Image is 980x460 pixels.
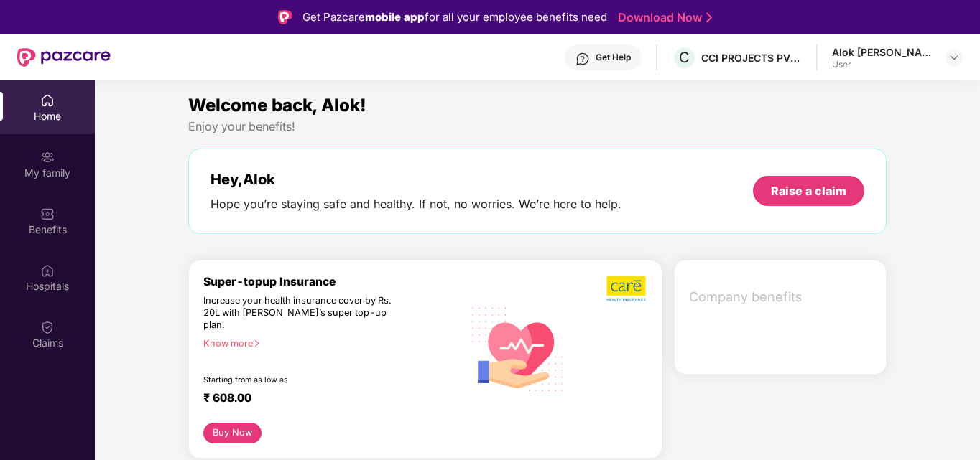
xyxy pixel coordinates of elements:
img: svg+xml;base64,PHN2ZyBpZD0iQmVuZWZpdHMiIHhtbG5zPSJodHRwOi8vd3d3LnczLm9yZy8yMDAwL3N2ZyIgd2lkdGg9Ij... [40,207,55,221]
span: right [253,339,261,347]
div: Super-topup Insurance [203,275,463,288]
span: Welcome back, Alok! [188,95,366,116]
div: Raise a claim [771,183,846,199]
button: Buy Now [203,423,262,443]
img: b5dec4f62d2307b9de63beb79f102df3.png [606,275,647,302]
div: Alok [PERSON_NAME] [832,45,933,59]
div: Hope you’re staying safe and healthy. If not, no worries. We’re here to help. [211,197,621,212]
div: CCI PROJECTS PVT LTD [701,51,802,65]
img: svg+xml;base64,PHN2ZyBpZD0iSG9zcGl0YWxzIiB4bWxucz0iaHR0cDovL3d3dy53My5vcmcvMjAwMC9zdmciIHdpZHRoPS... [40,263,55,278]
img: Stroke [706,10,712,25]
div: Get Pazcare for all your employee benefits need [302,9,607,26]
img: svg+xml;base64,PHN2ZyBpZD0iQ2xhaW0iIHhtbG5zPSJodHRwOi8vd3d3LnczLm9yZy8yMDAwL3N2ZyIgd2lkdGg9IjIwIi... [40,320,55,334]
div: Get Help [596,52,631,63]
div: Company benefits [680,278,886,316]
div: Know more [203,338,454,348]
div: Hey, Alok [211,171,621,188]
div: User [832,59,933,70]
img: New Pazcare Logo [17,48,111,67]
img: svg+xml;base64,PHN2ZyB3aWR0aD0iMjAiIGhlaWdodD0iMjAiIHZpZXdCb3g9IjAgMCAyMCAyMCIgZmlsbD0ibm9uZSIgeG... [40,150,55,164]
div: Enjoy your benefits! [188,119,887,134]
img: svg+xml;base64,PHN2ZyBpZD0iRHJvcGRvd24tMzJ4MzIiIHhtbG5zPSJodHRwOi8vd3d3LnczLm9yZy8yMDAwL3N2ZyIgd2... [948,52,960,63]
a: Download Now [618,10,708,25]
strong: mobile app [365,10,425,24]
div: Increase your health insurance cover by Rs. 20L with [PERSON_NAME]’s super top-up plan. [203,295,400,332]
img: Logo [278,10,292,24]
img: svg+xml;base64,PHN2ZyBpZD0iSG9tZSIgeG1sbnM9Imh0dHA6Ly93d3cudzMub3JnLzIwMDAvc3ZnIiB3aWR0aD0iMjAiIG... [40,93,55,108]
img: svg+xml;base64,PHN2ZyB4bWxucz0iaHR0cDovL3d3dy53My5vcmcvMjAwMC9zdmciIHhtbG5zOnhsaW5rPSJodHRwOi8vd3... [463,292,574,405]
div: Starting from as low as [203,375,402,385]
span: Company benefits [689,287,874,307]
div: ₹ 608.00 [203,391,448,408]
span: C [679,49,690,66]
img: svg+xml;base64,PHN2ZyBpZD0iSGVscC0zMngzMiIgeG1sbnM9Imh0dHA6Ly93d3cudzMub3JnLzIwMDAvc3ZnIiB3aWR0aD... [575,52,590,66]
